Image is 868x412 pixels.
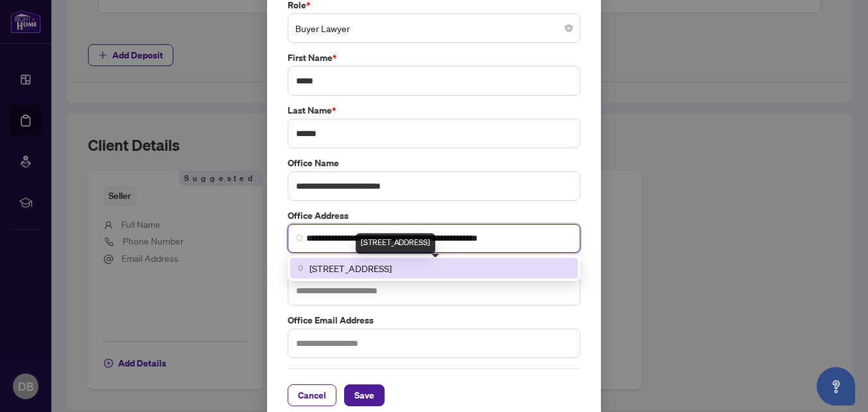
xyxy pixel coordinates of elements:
[296,234,304,242] img: search_icon
[344,384,385,406] button: Save
[309,261,392,275] span: [STREET_ADDRESS]
[354,385,374,406] span: Save
[288,209,580,223] label: Office Address
[298,385,326,406] span: Cancel
[288,384,336,406] button: Cancel
[288,51,580,65] label: First Name
[565,24,573,32] span: close-circle
[288,103,580,117] label: Last Name
[817,367,855,406] button: Open asap
[288,156,580,170] label: Office Name
[288,313,580,327] label: Office Email Address
[355,233,435,253] div: [STREET_ADDRESS]
[295,16,573,40] span: Buyer Lawyer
